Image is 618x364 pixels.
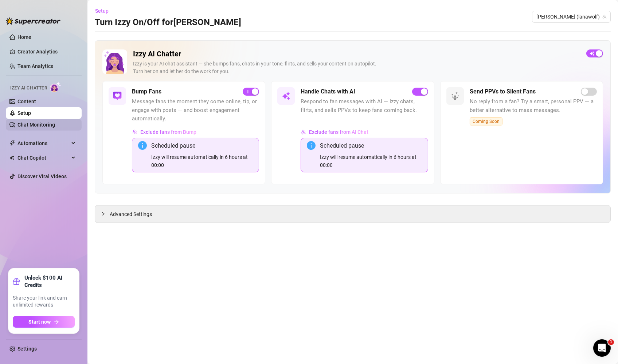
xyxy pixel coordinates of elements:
[17,346,37,352] a: Settings
[132,87,161,96] h5: Bump Fans
[54,319,59,324] span: arrow-right
[17,152,69,164] span: Chat Copilot
[470,117,502,125] span: Coming Soon
[133,49,580,59] h2: Izzy AI Chatter
[9,140,15,146] span: thunderbolt
[17,137,69,149] span: Automations
[6,17,60,25] img: logo-BBDzfeDw.svg
[282,92,290,100] img: svg%3e
[133,60,580,75] div: Izzy is your AI chat assistant — she bumps fans, chats in your tone, flirts, and sells your conte...
[13,278,20,285] span: gift
[132,126,197,138] button: Exclude fans from Bump
[320,141,422,150] div: Scheduled pause
[101,212,105,216] span: collapsed
[536,11,606,22] span: Lana Wolf (lanawolf)
[10,85,47,92] span: Izzy AI Chatter
[50,82,61,92] img: AI Chatter
[113,92,122,100] img: svg%3e
[608,339,614,345] span: 1
[320,153,422,169] div: Izzy will resume automatically in 6 hours at 00:00
[301,87,355,96] h5: Handle Chats with AI
[101,210,110,218] div: collapsed
[140,129,196,135] span: Exclude fans from Bump
[451,92,459,100] img: svg%3e
[301,129,306,135] img: svg%3e
[13,295,75,309] span: Share your link and earn unlimited rewards
[132,129,137,135] img: svg%3e
[602,15,607,19] span: team
[17,173,67,179] a: Discover Viral Videos
[29,319,51,325] span: Start now
[17,122,55,128] a: Chat Monitoring
[17,99,36,104] a: Content
[110,210,152,218] span: Advanced Settings
[17,46,76,57] a: Creator Analytics
[132,97,259,123] span: Message fans the moment they come online, tip, or engage with posts — and boost engagement automa...
[102,49,127,74] img: Izzy AI Chatter
[95,5,114,17] button: Setup
[17,110,31,116] a: Setup
[593,339,611,357] iframe: Intercom live chat
[301,126,369,138] button: Exclude fans from AI Chat
[309,129,368,135] span: Exclude fans from AI Chat
[470,87,536,96] h5: Send PPVs to Silent Fans
[17,34,31,40] a: Home
[17,63,53,69] a: Team Analytics
[151,141,253,150] div: Scheduled pause
[95,17,241,28] h3: Turn Izzy On/Off for [PERSON_NAME]
[138,141,147,150] span: info-circle
[13,316,75,328] button: Start nowarrow-right
[470,97,597,115] span: No reply from a fan? Try a smart, personal PPV — a better alternative to mass messages.
[9,155,14,160] img: Chat Copilot
[95,8,109,14] span: Setup
[24,274,75,289] strong: Unlock $100 AI Credits
[307,141,316,150] span: info-circle
[301,97,428,115] span: Respond to fan messages with AI — Izzy chats, flirts, and sells PPVs to keep fans coming back.
[151,153,253,169] div: Izzy will resume automatically in 6 hours at 00:00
